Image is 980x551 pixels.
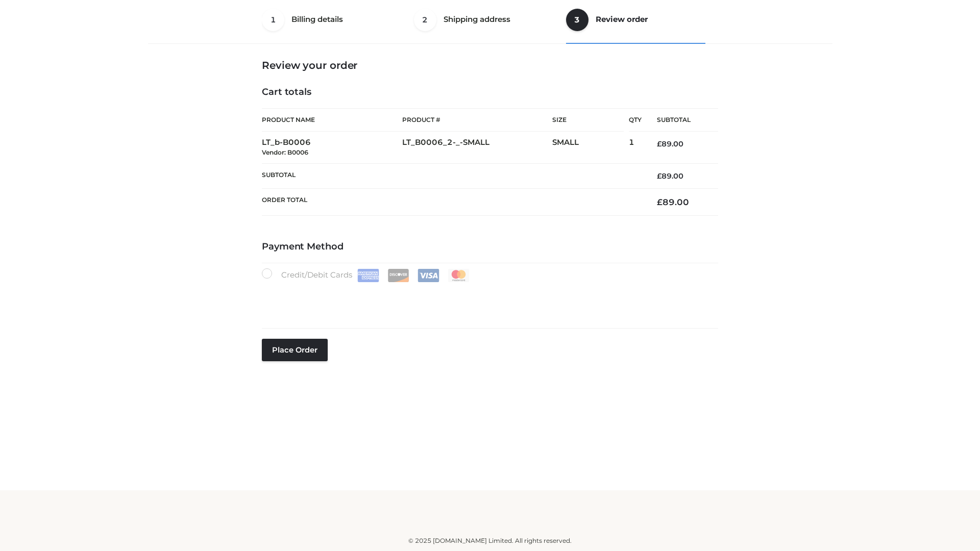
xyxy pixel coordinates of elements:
th: Subtotal [262,163,642,188]
img: Amex [357,269,379,282]
td: SMALL [552,132,629,164]
th: Size [552,109,624,132]
th: Product Name [262,108,402,132]
th: Qty [629,108,642,132]
label: Credit/Debit Cards [262,268,471,282]
td: 1 [629,132,642,164]
th: Product # [402,108,552,132]
td: LT_b-B0006 [262,132,402,164]
iframe: Secure payment input frame [260,280,716,317]
img: Mastercard [448,269,470,282]
button: Place order [262,339,328,361]
div: © 2025 [DOMAIN_NAME] Limited. All rights reserved. [152,536,828,546]
h3: Review your order [262,59,718,71]
img: Visa [418,269,439,282]
img: Discover [387,269,409,282]
th: Order Total [262,189,642,216]
h4: Cart totals [262,87,718,98]
small: Vendor: B0006 [262,148,308,156]
span: £ [657,171,661,181]
h4: Payment Method [262,241,718,253]
bdi: 89.00 [657,197,689,207]
span: £ [657,197,663,207]
th: Subtotal [642,109,718,132]
td: LT_B0006_2-_-SMALL [402,132,552,164]
bdi: 89.00 [657,139,683,148]
bdi: 89.00 [657,171,683,181]
span: £ [657,139,661,148]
